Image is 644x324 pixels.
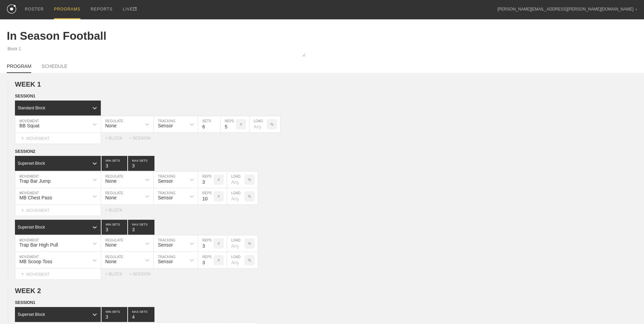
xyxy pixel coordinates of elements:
[15,269,101,280] div: MOVEMENT
[227,172,244,188] input: Any
[158,259,173,264] div: Sensor
[128,307,154,322] input: None
[218,195,220,198] p: #
[240,123,242,126] p: #
[7,46,305,57] textarea: Block 1
[15,149,35,154] span: SESSION 2
[21,135,24,141] span: +
[128,156,154,171] input: None
[41,64,67,72] a: SCHEDULE
[15,205,101,216] div: MOVEMENT
[250,116,267,132] input: Any
[271,123,274,126] p: %
[128,220,154,235] input: None
[610,291,644,324] iframe: Chat Widget
[635,7,637,12] div: ▼
[7,64,31,73] a: PROGRAM
[19,242,58,248] div: Trap Bar High Pull
[105,242,116,248] div: None
[227,235,244,252] input: Any
[105,178,116,184] div: None
[19,123,39,128] div: BB Squat
[18,225,45,230] div: Superset Block
[19,259,52,264] div: MB Scoop Toss
[7,4,16,14] img: logo
[105,272,129,276] div: + BLOCK
[15,94,35,98] span: SESSION 1
[18,312,45,317] div: Superset Block
[129,136,156,141] div: + SESSION
[18,106,45,110] div: Standard Block
[105,195,116,200] div: None
[158,178,173,184] div: Sensor
[15,300,35,305] span: SESSION 1
[248,178,251,182] p: %
[248,258,251,262] p: %
[227,252,244,268] input: Any
[158,242,173,248] div: Sensor
[105,208,129,213] div: + BLOCK
[15,133,101,144] div: MOVEMENT
[158,195,173,200] div: Sensor
[18,161,45,166] div: Superset Block
[227,188,244,204] input: Any
[129,272,156,276] div: + SESSION
[21,271,24,277] span: +
[218,258,220,262] p: #
[105,123,116,128] div: None
[218,178,220,182] p: #
[105,136,129,141] div: + BLOCK
[21,207,24,213] span: +
[19,195,52,200] div: MB Chest Pass
[15,287,41,294] span: WEEK 2
[248,242,251,246] p: %
[158,123,173,128] div: Sensor
[105,259,116,264] div: None
[19,178,51,184] div: Trap Bar Jump
[218,242,220,246] p: #
[248,195,251,198] p: %
[15,80,41,88] span: WEEK 1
